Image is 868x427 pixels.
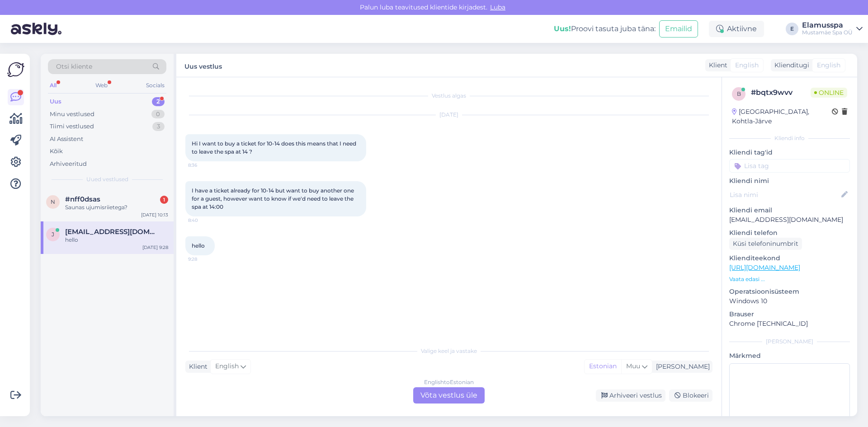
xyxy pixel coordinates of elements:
div: [PERSON_NAME] [652,362,710,371]
span: 9:28 [188,256,222,263]
div: Arhiveeritud [50,160,87,169]
div: Klient [185,362,208,371]
span: j [52,231,54,238]
div: [DATE] 9:28 [142,244,168,251]
div: Valige keel ja vastake [185,347,712,355]
div: Elamusspa [802,22,853,29]
div: 0 [151,110,165,119]
span: I have a ticket already for 10-14 but want to buy another one for a guest, however want to know i... [192,187,355,210]
span: Online [811,88,847,98]
div: Vestlus algas [185,92,712,100]
span: 8:40 [188,217,222,224]
div: English to Estonian [424,378,474,386]
div: Minu vestlused [50,110,94,119]
span: hello [192,242,205,249]
p: Vaata edasi ... [729,275,850,283]
span: jhen_g12@hotmail.com [65,228,159,236]
span: 8:36 [188,162,222,169]
div: AI Assistent [50,135,83,144]
div: hello [65,236,168,244]
div: Mustamäe Spa OÜ [802,29,853,36]
a: [URL][DOMAIN_NAME] [729,263,800,272]
div: All [48,80,58,91]
div: Socials [144,80,166,91]
div: Uus [50,97,61,106]
div: Tiimi vestlused [50,122,94,131]
div: [PERSON_NAME] [729,338,850,346]
div: 3 [152,122,165,131]
p: Märkmed [729,351,850,361]
p: Kliendi email [729,206,850,215]
div: Võta vestlus üle [413,387,485,404]
div: Küsi telefoninumbrit [729,238,802,250]
p: [EMAIL_ADDRESS][DOMAIN_NAME] [729,215,850,225]
input: Lisa nimi [730,190,840,200]
div: Web [94,80,109,91]
p: Operatsioonisüsteem [729,287,850,296]
div: E [786,23,798,35]
p: Kliendi telefon [729,228,850,238]
div: Aktiivne [709,21,764,37]
b: Uus! [554,24,571,33]
div: [GEOGRAPHIC_DATA], Kohtla-Järve [732,107,832,126]
div: Kliendi info [729,134,850,142]
div: [DATE] 10:13 [141,211,168,218]
div: Blokeeri [669,389,712,402]
div: Proovi tasuta juba täna: [554,23,656,34]
p: Kliendi nimi [729,176,850,186]
span: English [735,61,759,70]
div: Kõik [50,147,63,156]
a: ElamusspaMustamäe Spa OÜ [802,22,863,36]
div: Klient [705,61,727,70]
span: Hi I want to buy a ticket for 10-14 does this means that I need to leave the spa at 14 ? [192,140,358,155]
img: Askly Logo [7,61,24,78]
div: Saunas ujumisriietega? [65,203,168,211]
div: 2 [152,97,165,106]
div: Estonian [585,360,621,373]
div: # bqtx9wvv [751,87,811,98]
div: 1 [160,196,168,204]
div: [DATE] [185,111,712,119]
span: #nff0dsas [65,195,100,203]
span: n [51,198,55,205]
p: Chrome [TECHNICAL_ID] [729,319,850,328]
span: b [737,90,741,97]
div: Arhiveeri vestlus [596,389,665,402]
p: Kliendi tag'id [729,148,850,157]
p: Brauser [729,310,850,319]
span: English [817,61,840,70]
span: Muu [626,362,640,370]
p: Klienditeekond [729,253,850,263]
span: Otsi kliente [56,62,92,71]
span: English [215,361,239,371]
button: Emailid [659,20,698,38]
p: Windows 10 [729,296,850,306]
span: Luba [487,3,508,11]
label: Uus vestlus [184,59,222,71]
span: Uued vestlused [86,175,128,183]
input: Lisa tag [729,159,850,173]
div: Klienditugi [771,61,809,70]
